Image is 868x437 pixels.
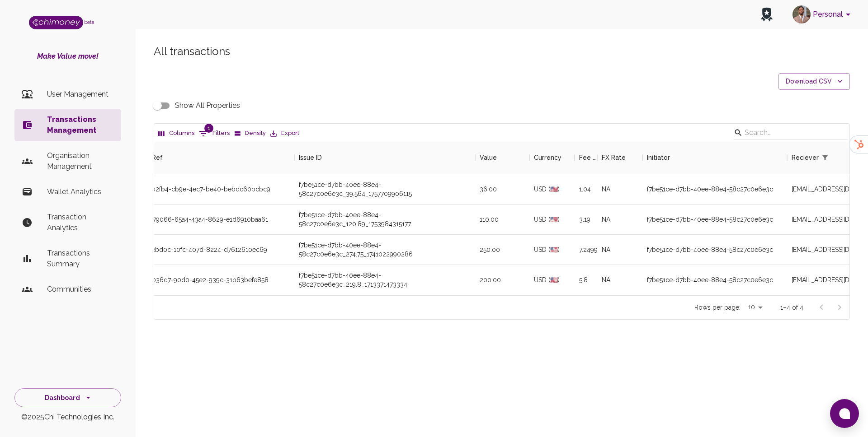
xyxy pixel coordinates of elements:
div: dbb79066-65a4-43a4-8629-e1d6910baa61 [136,205,294,235]
span: 1 [204,124,213,133]
button: Select columns [156,126,197,140]
div: USD (🇺🇸) [529,174,575,205]
input: Search… [745,126,834,140]
div: Initiator [647,141,670,174]
button: Dashboard [14,388,121,408]
div: Reciever [792,141,819,174]
div: f7be51ce-d7bb-40ee-88e4-58c27c0e6e3c [642,205,787,235]
div: f7be51ce-d7bb-40ee-88e4-58c27c0e6e3c_120.89_1753984315177 [294,205,475,235]
p: Transaction Analytics [47,212,114,233]
div: Issue ID [294,141,475,174]
div: Chi Ref [136,141,294,174]
span: Show All Properties [175,100,240,111]
span: beta [84,19,94,25]
div: 1 active filter [819,151,831,164]
button: Download CSV [778,73,850,90]
div: 3.19 [575,205,597,235]
img: avatar [793,5,811,23]
img: Logo [29,16,83,29]
div: Search [734,126,848,142]
button: account of current user [789,3,857,26]
div: FX Rate [597,141,642,174]
div: 110.00 [475,205,529,235]
div: NA [597,235,642,265]
div: f7be51ce-d7bb-40ee-88e4-58c27c0e6e3c_274.75_1741022990286 [294,235,475,265]
div: Currency [529,141,575,174]
button: Show filters [819,151,831,164]
div: Value [475,141,529,174]
div: f7be51ce-d7bb-40ee-88e4-58c27c0e6e3c [642,265,787,295]
div: f7be51ce-d7bb-40ee-88e4-58c27c0e6e3c [642,174,787,205]
p: 1–4 of 4 [780,303,803,312]
div: 7.249999999999999 [575,235,597,265]
div: Value [480,141,497,174]
div: Fee ($) [575,141,597,174]
button: Export [268,126,302,140]
p: Communities [47,284,114,295]
div: 200.00 [475,265,529,295]
div: 5.8 [575,265,597,295]
button: Sort [831,151,844,164]
div: 76d036d7-90d0-45e2-939c-31b63befe858 [136,265,294,295]
p: User Management [47,89,114,100]
p: Rows per page: [694,303,741,312]
div: f7be51ce-d7bb-40ee-88e4-58c27c0e6e3c [642,235,787,265]
div: NA [597,205,642,235]
h5: All transactions [154,44,850,59]
div: 39402fb4-cb9e-4ec7-be40-bebdc60bcbc9 [136,174,294,205]
div: Initiator [642,141,787,174]
div: Currency [534,141,561,174]
p: Transactions Management [47,114,114,136]
div: f7be51ce-d7bb-40ee-88e4-58c27c0e6e3c_39.564_1757709906115 [294,174,475,205]
div: Issue ID [299,141,322,174]
div: FX Rate [602,141,626,174]
div: 1.04 [575,174,597,205]
button: Density [232,126,268,140]
div: f7be51ce-d7bb-40ee-88e4-58c27c0e6e3c_219.8_1713371473334 [294,265,475,295]
button: Show filters [197,126,232,141]
div: 250.00 [475,235,529,265]
p: Wallet Analytics [47,186,114,197]
div: USD (🇺🇸) [529,265,575,295]
div: USD (🇺🇸) [529,235,575,265]
p: Organisation Management [47,150,114,172]
div: 10 [744,301,766,314]
div: Fee ($) [579,141,597,174]
p: Transactions Summary [47,248,114,270]
div: 36.00 [475,174,529,205]
div: NA [597,174,642,205]
button: Open chat window [830,399,859,428]
div: NA [597,265,642,295]
div: 872ebd0c-10fc-407d-8224-d7612610ec69 [136,235,294,265]
div: USD (🇺🇸) [529,205,575,235]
